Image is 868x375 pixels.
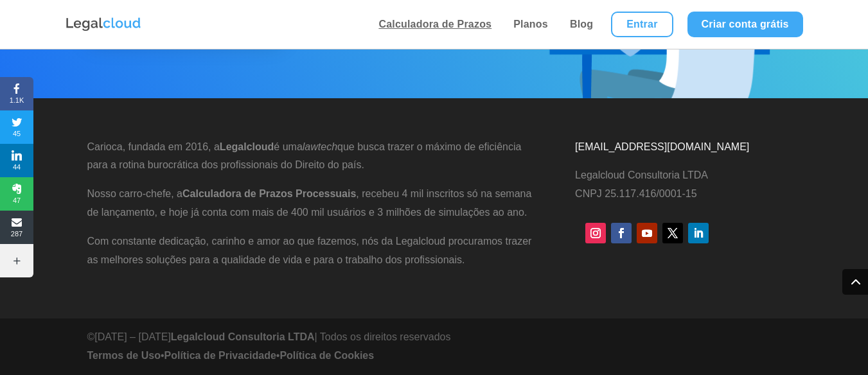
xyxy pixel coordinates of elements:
img: Logo da Legalcloud [65,16,142,33]
p: Carioca, fundada em 2016, a é uma que busca trazer o máximo de eficiência para a rotina burocráti... [87,138,537,186]
a: Siga em LinkedIn [688,223,709,243]
a: [EMAIL_ADDRESS][DOMAIN_NAME] [575,141,749,152]
a: Entrar [611,12,673,37]
a: Siga em Youtube [637,223,657,243]
p: Com constante dedicação, carinho e amor ao que fazemos, nós da Legalcloud procuramos trazer as me... [87,232,537,270]
span: Legalcloud Consultoria LTDA [575,170,708,180]
a: Termos de Uso [87,350,161,361]
span: CNPJ 25.117.416/0001-15 [575,188,696,199]
strong: Legalcloud Consultoria LTDA [171,331,315,342]
div: ©[DATE] – [DATE] | Todos os direitos reservados • • [87,328,451,372]
a: Siga em Instagram [585,223,606,243]
em: lawtech [303,141,337,152]
p: Nosso carro-chefe, a , recebeu 4 mil inscritos só na semana de lançamento, e hoje já conta com ma... [87,185,537,232]
a: Política de Privacidade [164,350,276,361]
strong: Legalcloud [220,141,274,152]
strong: Calculadora de Prazos Processuais [182,188,356,199]
a: Criar conta grátis [687,12,803,37]
a: Siga em X [662,223,683,243]
a: Siga em Facebook [611,223,632,243]
a: Política de Cookies [279,350,374,361]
